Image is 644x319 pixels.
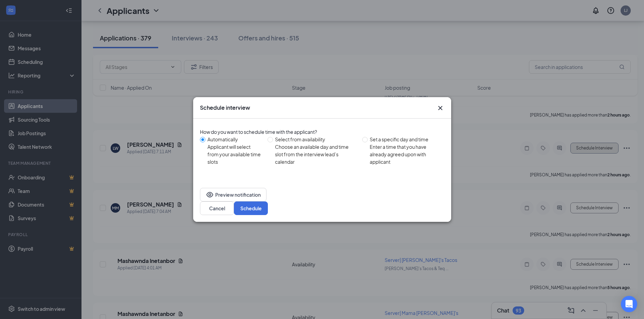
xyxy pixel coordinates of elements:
[436,104,444,112] svg: Cross
[234,201,268,215] button: Schedule
[370,143,439,165] div: Enter a time that you have already agreed upon with applicant
[621,296,637,312] div: Open Intercom Messenger
[207,143,262,165] div: Applicant will select from your available time slots
[207,136,262,143] div: Automatically
[206,191,214,199] svg: Eye
[200,188,266,201] button: EyePreview notification
[275,136,356,143] div: Select from availability
[200,104,250,111] h3: Schedule interview
[200,128,444,136] div: How do you want to schedule time with the applicant?
[200,201,234,215] button: Cancel
[436,104,444,112] button: Close
[275,143,356,165] div: Choose an available day and time slot from the interview lead’s calendar
[370,136,439,143] div: Set a specific day and time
